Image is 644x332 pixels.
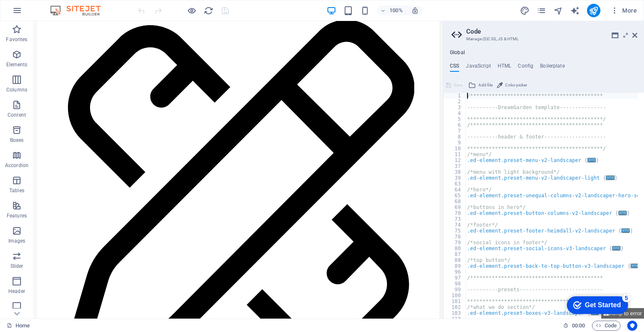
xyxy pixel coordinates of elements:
[631,264,639,268] span: ...
[496,80,528,90] button: Color picker
[7,4,68,22] div: Get Started 5 items remaining, 0% complete
[444,181,466,187] div: 63
[444,263,466,269] div: 89
[621,228,630,233] span: ...
[444,310,466,316] div: 103
[444,228,466,234] div: 75
[627,321,637,331] button: Usercentrics
[444,93,466,99] div: 1
[377,5,407,16] button: 100%
[618,211,627,215] span: ...
[6,36,27,43] p: Favorites
[444,304,466,310] div: 102
[572,321,585,331] span: 00 00
[444,216,466,222] div: 73
[578,322,579,329] span: :
[444,193,466,199] div: 65
[444,140,466,146] div: 9
[444,257,466,263] div: 88
[444,204,466,210] div: 69
[6,86,27,93] p: Columns
[444,246,466,251] div: 80
[444,269,466,275] div: 96
[444,199,466,204] div: 68
[444,128,466,134] div: 7
[25,9,61,17] div: Get Started
[5,162,29,169] p: Accordion
[7,321,30,331] a: Click to cancel selection. Double-click to open Pages
[444,146,466,152] div: 10
[203,5,213,16] button: reload
[450,63,459,72] h4: CSS
[466,63,491,72] h4: JavaScript
[444,298,466,304] div: 101
[610,6,637,15] span: More
[444,316,466,322] div: 113
[478,80,493,90] span: Add file
[467,80,494,90] button: Add file
[553,5,563,16] button: navigator
[518,63,533,72] h4: Config
[444,134,466,140] div: 8
[553,6,563,16] i: Navigator
[444,287,466,293] div: 99
[204,6,213,16] i: Reload page
[444,275,466,281] div: 97
[563,321,585,331] h6: Session time
[48,5,111,16] img: Editor Logo
[607,4,640,17] button: More
[444,281,466,287] div: 98
[606,175,615,180] span: ...
[8,288,25,295] p: Header
[187,5,197,16] button: Click here to leave preview mode and continue editing
[444,187,466,193] div: 64
[444,163,466,169] div: 37
[587,158,596,162] span: ...
[411,7,419,14] i: On resize automatically adjust zoom level to fit chosen device.
[520,5,530,16] button: design
[444,251,466,257] div: 87
[444,175,466,181] div: 39
[390,5,403,16] h6: 100%
[444,122,466,128] div: 6
[589,6,598,16] i: Publish
[9,187,24,194] p: Tables
[444,240,466,246] div: 79
[62,2,70,10] div: 5
[540,63,565,72] h4: Boilerplate
[592,321,621,331] button: Code
[444,157,466,163] div: 12
[444,222,466,228] div: 74
[520,6,530,16] i: Design (Ctrl+Alt+Y)
[537,6,546,16] i: Pages (Ctrl+Alt+S)
[570,5,580,16] button: text_generator
[466,28,637,35] h2: Code
[444,293,466,298] div: 100
[10,263,23,269] p: Slider
[444,234,466,240] div: 78
[505,80,527,90] span: Color picker
[7,212,27,219] p: Features
[444,105,466,110] div: 3
[450,50,465,56] h4: Global
[587,4,600,17] button: publish
[498,63,512,72] h4: HTML
[466,35,621,43] h3: Manage (S)CSS, JS & HTML
[537,5,547,16] button: pages
[444,210,466,216] div: 70
[570,6,580,16] i: AI Writer
[444,110,466,116] div: 4
[612,246,621,251] span: ...
[8,238,26,244] p: Images
[10,137,24,144] p: Boxes
[444,169,466,175] div: 38
[8,112,26,118] p: Content
[596,321,617,331] span: Code
[6,61,28,68] p: Elements
[444,152,466,157] div: 11
[444,99,466,105] div: 2
[444,116,466,122] div: 5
